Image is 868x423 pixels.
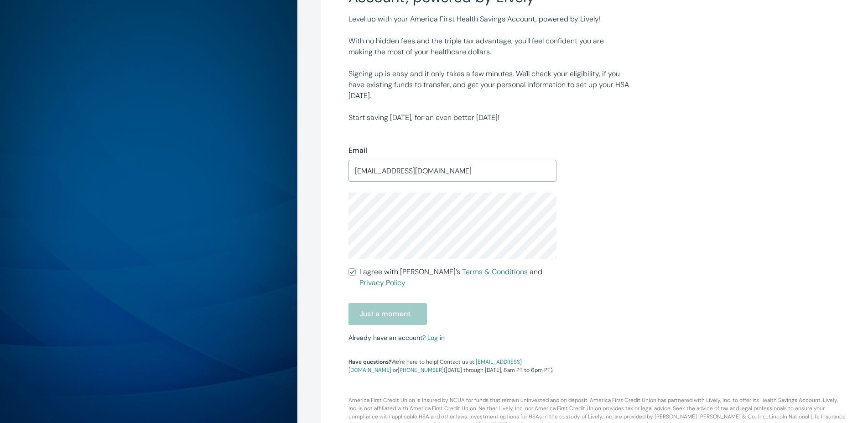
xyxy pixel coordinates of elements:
p: Start saving [DATE], for an even better [DATE]! [348,112,629,123]
p: Level up with your America First Health Savings Account, powered by Lively! [348,14,629,25]
p: Signing up is easy and it only takes a few minutes. We'll check your eligibility, if you have exi... [348,68,629,101]
a: Terms & Conditions [462,267,528,277]
a: Log in [427,334,445,342]
a: [PHONE_NUMBER] [398,366,444,374]
a: Privacy Policy [359,278,405,287]
small: Already have an account? [348,334,445,342]
p: We're here to help! Contact us at or ([DATE] through [DATE], 6am PT to 6pm PT). [348,358,556,374]
span: I agree with [PERSON_NAME]’s and [359,266,556,288]
p: With no hidden fees and the triple tax advantage, you'll feel confident you are making the most o... [348,36,629,57]
label: Email [348,145,367,156]
strong: Have questions? [348,358,391,366]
